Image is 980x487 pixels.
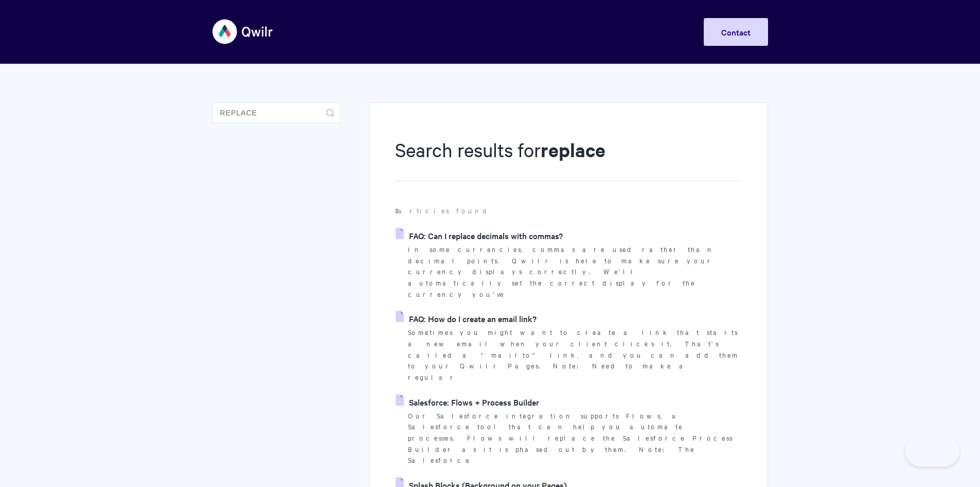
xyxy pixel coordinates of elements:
a: FAQ: Can I replace decimals with commas? [396,228,563,243]
a: FAQ: How do I create an email link? [396,311,537,326]
strong: 8 [395,206,398,215]
p: Sometimes you might want to create a link that starts a new email when your client clicks it. Tha... [408,327,741,383]
input: Search [212,103,341,123]
a: Contact [704,18,768,46]
p: Our Salesforce integration supports Flows, a Salesforce tool that can help you automate processes... [408,410,741,466]
img: Qwilr Help Center [212,12,274,51]
a: Salesforce: Flows + Process Builder [396,394,539,410]
p: In some currencies, commas are used rather than decimal points. Qwilr is here to make sure your c... [408,244,741,300]
iframe: Toggle Customer Support [905,435,959,466]
h1: Search results for [395,137,741,181]
p: articles found [395,205,741,216]
strong: replace [541,137,605,162]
